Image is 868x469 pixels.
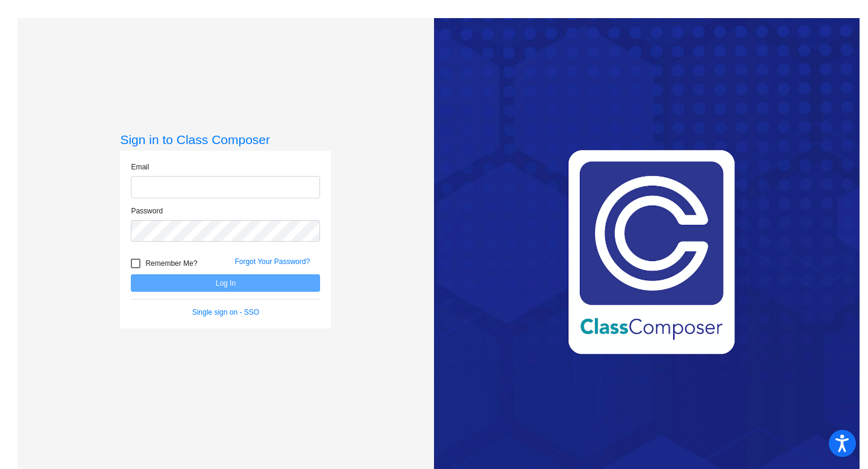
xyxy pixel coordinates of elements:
label: Password [131,206,163,216]
a: Single sign on - SSO [192,308,259,316]
span: Remember Me? [145,256,197,271]
button: Log In [131,274,320,292]
a: Forgot Your Password? [234,257,310,266]
label: Email [131,162,149,172]
h3: Sign in to Class Composer [120,132,331,147]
